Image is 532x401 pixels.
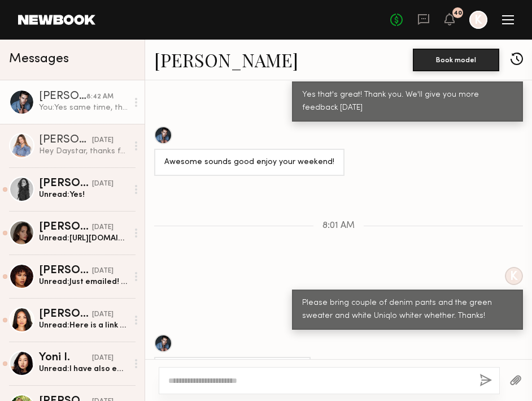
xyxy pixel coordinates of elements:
div: Please bring couple of denim pants and the green sweater and white Uniqlo whiter whether. Thanks! [302,297,513,323]
div: [PERSON_NAME] [39,309,92,320]
div: You: Yes same time, thank you! [39,102,128,113]
div: [PERSON_NAME] [39,91,86,102]
div: Unread: I have also emailed commercial work example that could be somewhat relevant. Thank you! [39,364,128,374]
a: [PERSON_NAME] [154,48,298,72]
div: [DATE] [92,353,114,364]
a: K [469,11,487,29]
div: [DATE] [92,135,114,146]
div: 8:42 AM [86,92,114,102]
a: Book model [413,54,499,64]
div: Awesome sounds good enjoy your weekend! [164,156,334,169]
span: Messages [9,53,69,66]
div: Yes that's great! Thank you. We'll give you more feedback [DATE] [302,89,513,115]
div: [PERSON_NAME] [39,265,92,277]
div: [PERSON_NAME] [39,178,92,189]
button: Book model [413,49,499,71]
div: Unread: Here is a link with a commercial reel, as well as a bunch of photos and digitals of my ha... [39,320,128,331]
div: Unread: Yes! [39,189,128,200]
span: 8:01 AM [322,221,355,231]
div: Hey Daystar, thanks for your interest. I can do in perpetuity for social but not anything else. I... [39,146,128,157]
div: [DATE] [92,309,114,320]
div: Unread: Just emailed! Thank you [PERSON_NAME] [39,277,128,287]
div: 40 [453,10,462,16]
div: [DATE] [92,266,114,277]
div: [DATE] [92,179,114,189]
div: [DATE] [92,222,114,233]
div: [PERSON_NAME] [39,135,92,146]
div: Yoni I. [39,352,92,364]
div: Unread: [URL][DOMAIN_NAME] [39,233,128,244]
div: [PERSON_NAME] [39,222,92,233]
